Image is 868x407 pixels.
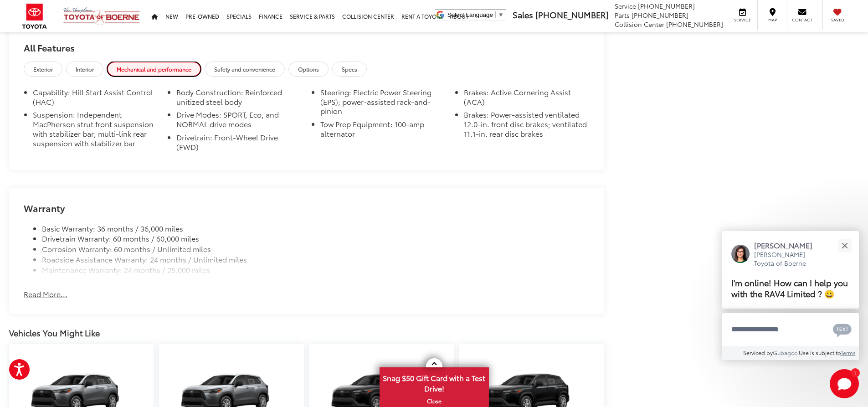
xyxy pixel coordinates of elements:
textarea: Type your message [722,313,859,346]
span: Interior [76,65,94,73]
img: Vic Vaughan Toyota of Boerne [63,7,140,26]
div: Vehicles You Might Like [9,328,604,338]
a: Terms [841,349,856,356]
span: [PHONE_NUMBER] [666,20,723,29]
button: Toggle Chat Window [830,369,859,398]
span: Parts [615,10,630,20]
span: Collision Center [615,20,664,29]
span: Specs [342,65,357,73]
span: [PHONE_NUMBER] [535,9,608,21]
h2: Warranty [24,203,589,213]
span: ▼ [498,11,504,18]
span: Serviced by [743,349,773,356]
li: Capability: Hill Start Assist Control (HAC) [33,88,158,110]
span: [PHONE_NUMBER] [632,10,688,20]
p: [PERSON_NAME] [754,240,822,250]
span: I'm online! How can I help you with the RAV4 Limited ? 😀 [731,276,848,299]
a: Gubagoo. [773,349,799,356]
span: Service [732,17,753,23]
span: Contact [792,17,812,23]
a: Select Language​ [447,11,504,18]
span: Service [615,1,636,10]
li: Steering: Electric Power Steering (EPS); power-assisted rack-and-pinion [320,88,446,119]
span: Select Language [447,11,493,18]
button: Close [835,236,854,255]
svg: Start Chat [830,369,859,398]
li: Drive Modes: SPORT, Eco, and NORMAL drive modes [176,110,302,133]
li: Brakes: Power-assisted ventilated 12.0-in. front disc brakes; ventilated 11.1-in. rear disc brakes [464,110,589,142]
li: Tow Prep Equipment: 100-amp alternator [320,119,446,142]
li: Suspension: Independent MacPherson strut front suspension with stabilizer bar; multi-link rear su... [33,110,158,151]
span: Use is subject to [799,349,841,356]
span: Saved [827,17,847,23]
li: Body Construction: Reinforced unitized steel body [176,88,302,110]
span: Options [298,65,319,73]
button: Read More... [24,289,67,299]
h2: All Features [9,28,604,62]
span: Exterior [33,65,53,73]
span: Snag $50 Gift Card with a Test Drive! [380,368,488,396]
span: [PHONE_NUMBER] [638,1,695,10]
div: Close[PERSON_NAME][PERSON_NAME] Toyota of BoerneI'm online! How can I help you with the RAV4 Limi... [722,231,859,360]
li: Drivetrain: Front-Wheel Drive (FWD) [176,133,302,155]
span: Safety and convenience [214,65,275,73]
p: [PERSON_NAME] Toyota of Boerne [754,250,822,268]
span: Sales [513,9,533,21]
li: Drivetrain Warranty: 60 months / 60,000 miles [42,233,589,244]
button: Chat with SMS [830,319,854,340]
span: Map [762,17,782,23]
span: 1 [854,371,856,375]
li: Basic Warranty: 36 months / 36,000 miles [42,223,589,234]
svg: Text [833,323,852,337]
li: Brakes: Active Cornering Assist (ACA) [464,88,589,110]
